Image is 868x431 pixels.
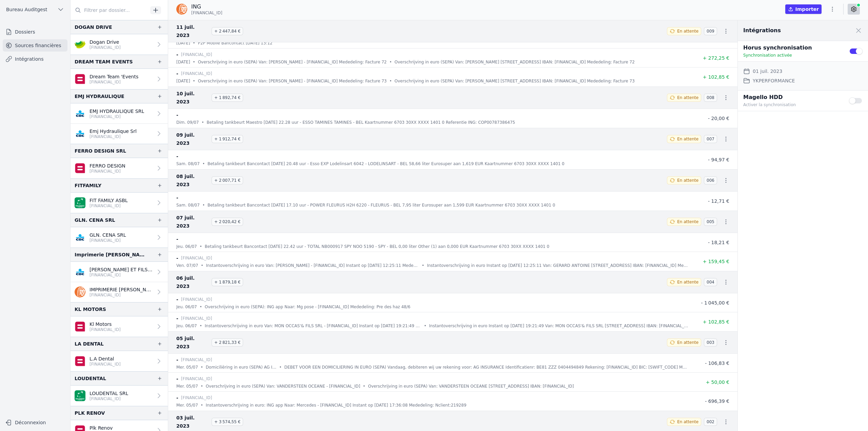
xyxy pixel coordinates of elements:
img: BNP_BE_BUSINESS_GEBABEBB.png [75,197,85,208]
span: 006 [704,176,717,184]
div: Imprimerie [PERSON_NAME] et fils [PERSON_NAME] [75,251,146,259]
p: [DATE] [176,78,190,84]
span: + 2 020,42 € [212,218,243,226]
span: En attente [677,136,698,142]
div: • [201,262,203,269]
span: - 106,83 € [705,360,729,366]
span: - 12,71 € [708,198,729,204]
div: GLN. CENA SRL [75,216,115,224]
img: BNP_BE_BUSINESS_GEBABEBB.png [75,390,85,401]
div: KL MOTORS [75,305,106,313]
p: [DATE] [176,40,190,46]
p: - [176,314,178,322]
div: FITFAMILY [75,181,101,190]
span: En attente [677,95,698,100]
div: • [202,160,205,167]
div: • [200,303,202,310]
span: 009 [704,27,717,35]
div: • [200,322,202,329]
img: ing.png [75,287,85,297]
a: [PERSON_NAME] ET FILS (IMPRIMERIE) SRL [FINANCIAL_ID] [71,262,168,282]
p: [FINANCIAL_ID] [90,327,121,332]
p: [FINANCIAL_ID] [90,238,126,243]
span: Synchronisation activée [743,53,792,58]
span: En attente [677,178,698,183]
span: + 50,00 € [706,379,729,385]
a: Dossiers [3,26,67,38]
img: crelan.png [75,39,85,50]
p: Overschrijving in euro (SEPA) Van: [PERSON_NAME] [STREET_ADDRESS] IBAN: [FINANCIAL_ID] Mededeling... [395,78,635,84]
p: mer. 05/07 [176,402,198,409]
img: belfius.png [75,321,85,332]
p: Overschrijving in euro (SEPA): ING app Naar: Mg pose - [FINANCIAL_ID] Mededeling: Pre des haz 48/6 [205,303,411,310]
button: Déconnexion [3,417,67,428]
a: Kl Motors [FINANCIAL_ID] [71,316,168,337]
p: [FINANCIAL_ID] [90,361,121,367]
span: - 696,39 € [705,398,729,404]
span: - 20,00 € [708,116,729,121]
p: - [176,111,178,119]
span: + 3 574,55 € [212,418,243,426]
span: En attente [677,419,698,425]
p: LOUDENTAL SRL [90,390,128,397]
a: EMJ HYDRAULIQUE SRL [FINANCIAL_ID] [71,103,168,124]
p: [FINANCIAL_ID] [181,255,212,261]
p: jeu. 06/07 [176,303,197,310]
span: 08 juil. 2023 [176,172,209,189]
p: EMJ HYDRAULIQUE SRL [90,108,144,115]
span: [FINANCIAL_ID] [191,10,222,16]
p: - [176,295,178,303]
p: [FINANCIAL_ID] [181,70,212,77]
a: Dogan Drive [FINANCIAL_ID] [71,34,168,55]
p: [PERSON_NAME] ET FILS (IMPRIMERIE) SRL [90,266,153,273]
dd: YKPERFORMANCE [753,77,795,85]
img: belfius.png [75,74,85,84]
p: [FINANCIAL_ID] [90,272,153,278]
img: CBC_CREGBEBB.png [75,267,85,277]
span: + 102,85 € [703,319,729,325]
div: • [201,383,203,390]
div: • [193,40,195,46]
span: + 2 447,84 € [212,27,243,35]
p: Domiciliëring in euro (SEPA) AG INSURANCE Bericht als bijlage [206,364,277,371]
p: - [176,194,178,202]
span: 07 juil. 2023 [176,214,209,230]
p: Horus synchronisation [743,44,841,52]
p: GLN. CENA SRL [90,232,126,238]
dd: 01 juil. 2023 [753,67,782,75]
button: Importer [785,4,822,14]
div: • [193,59,195,65]
p: Dogan Drive [90,39,121,45]
span: + 102,85 € [703,74,729,80]
p: Betaling tankbeurt Bancontact [DATE] 20.48 uur - Esso EXP Lodelinsart 6042 - LODELINSART - BEL 58... [208,160,565,167]
span: + 1 912,74 € [212,135,243,143]
a: Sources financières [3,39,67,52]
span: 002 [704,418,717,426]
p: jeu. 06/07 [176,322,197,329]
p: Overschrijving in euro (SEPA) Van: [PERSON_NAME] [STREET_ADDRESS] IBAN: [FINANCIAL_ID] Mededeling... [395,59,635,65]
div: LOUDENTAL [75,374,106,383]
div: DREAM TEAM EVENTS [75,58,133,66]
a: FERRO DESIGN [FINANCIAL_ID] [71,158,168,178]
p: Overschrijving in euro (SEPA) Van: VANDERSTEEN OCEANE [STREET_ADDRESS] IBAN: [FINANCIAL_ID] [368,383,574,390]
p: Betaling tankbeurt Bancontact [DATE] 17.10 uur - POWER FLEURUS H2H 6220 - FLEURUS - BEL 7,95 lite... [208,202,555,209]
a: IMPRIMERIE [PERSON_NAME] ET FILS [PERSON_NAME] [FINANCIAL_ID] [71,282,168,302]
span: - 94,97 € [708,157,729,162]
p: [FINANCIAL_ID] [181,356,212,363]
span: + 272,25 € [703,55,729,61]
div: FERRO DESIGN SRL [75,147,126,155]
span: + 2 821,33 € [212,338,243,347]
p: [FINANCIAL_ID] [90,292,153,298]
input: Filtrer par dossier... [71,4,148,16]
p: sam. 08/07 [176,202,200,209]
div: • [363,383,365,390]
span: - 18,21 € [708,240,729,245]
div: DOGAN DRIVE [75,23,112,31]
div: • [279,364,281,371]
span: 003 [704,338,717,347]
img: ing.png [176,4,187,15]
p: Instantoverschrijving in euro Van: MON OCCAS'& FILS SRL - [FINANCIAL_ID] Instant op [DATE] 19:21:... [205,322,421,329]
span: 06 juil. 2023 [176,274,209,290]
span: En attente [677,340,698,345]
span: - 1 045,00 € [701,300,729,306]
